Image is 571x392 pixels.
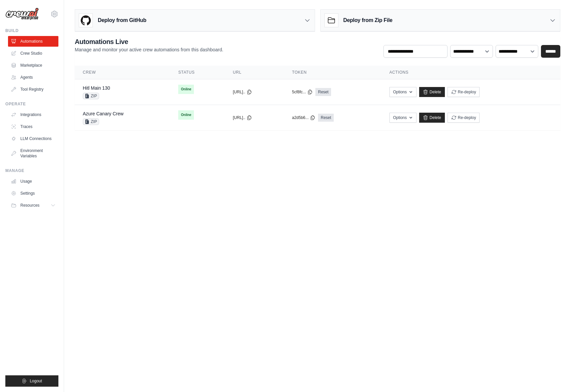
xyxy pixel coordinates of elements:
a: Agents [8,72,58,83]
button: a2d5b6... [292,115,315,120]
h3: Deploy from GitHub [98,16,146,24]
div: Operate [5,101,58,107]
img: GitHub Logo [79,14,92,27]
a: Delete [419,113,445,123]
a: Tool Registry [8,84,58,95]
a: Traces [8,121,58,132]
div: Build [5,28,58,33]
a: Azure Canary Crew [83,111,123,116]
a: Usage [8,176,58,187]
a: Reset [318,114,334,122]
h2: Automations Live [75,37,223,46]
span: ZIP [83,93,99,99]
th: URL [225,66,284,79]
a: Marketplace [8,60,58,71]
a: Environment Variables [8,145,58,161]
a: LLM Connections [8,133,58,144]
button: Re-deploy [448,87,480,97]
a: Automations [8,36,58,47]
span: Online [178,85,194,94]
th: Crew [75,66,170,79]
button: Re-deploy [448,113,480,123]
p: Manage and monitor your active crew automations from this dashboard. [75,46,223,53]
button: Logout [5,375,58,387]
button: Options [389,113,416,123]
th: Token [284,66,381,79]
th: Actions [381,66,560,79]
a: Crew Studio [8,48,58,59]
span: Resources [20,203,39,208]
a: Hitl Main 130 [83,85,110,91]
th: Status [170,66,225,79]
img: Logo [5,8,39,20]
button: Resources [8,200,58,211]
div: Manage [5,168,58,173]
a: Delete [419,87,445,97]
a: Reset [315,88,331,96]
span: Online [178,110,194,120]
span: ZIP [83,118,99,125]
span: Logout [30,378,42,384]
h3: Deploy from Zip File [343,16,392,24]
a: Settings [8,188,58,199]
button: 5cf8fc... [292,89,313,95]
a: Integrations [8,109,58,120]
button: Options [389,87,416,97]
